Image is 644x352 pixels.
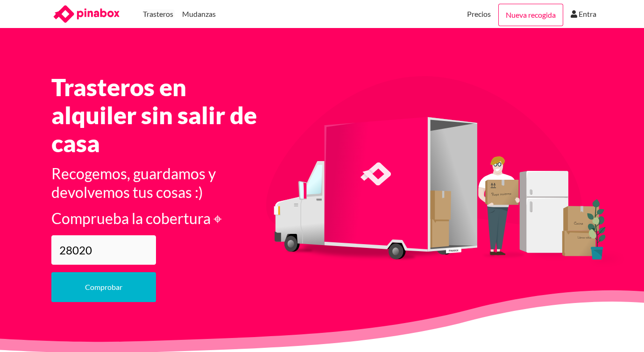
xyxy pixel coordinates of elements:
[51,235,156,265] input: Introduce tú código postal
[476,221,644,352] iframe: Chat Widget
[51,73,272,157] h1: Trasteros en alquiler sin salir de casa
[51,164,272,202] h3: Recogemos, guardamos y devolvemos tus cosas :)
[51,272,156,302] button: Comprobar
[51,209,272,228] h3: Comprueba la cobertura ⌖
[498,4,563,26] a: Nueva recogida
